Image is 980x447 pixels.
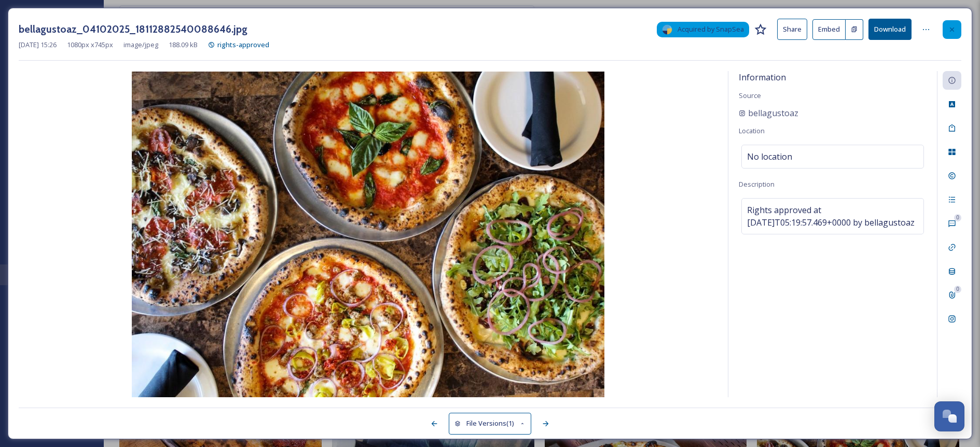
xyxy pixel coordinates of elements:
[67,40,113,50] span: 1080 px x 745 px
[739,179,775,189] span: Description
[812,19,846,40] button: Embed
[19,72,717,397] img: 1ess0l1Oy5E0LmZpak55ilpvCBDBjaU2z.jpg
[662,24,672,35] img: snapsea-logo.png
[747,204,918,229] span: Rights approved at [DATE]T05:19:57.469+0000 by bellagustoaz
[449,413,532,434] button: File Versions(1)
[217,40,269,49] span: rights-approved
[934,401,964,431] button: Open Chat
[678,24,744,34] span: Acquired by SnapSea
[169,40,198,50] span: 188.09 kB
[739,126,765,135] span: Location
[747,150,792,163] span: No location
[777,19,807,40] button: Share
[19,40,57,50] span: [DATE] 15:26
[868,19,912,40] button: Download
[739,91,761,100] span: Source
[19,22,247,37] h3: bellagustoaz_04102025_18112882540088646.jpg
[123,40,158,50] span: image/jpeg
[954,214,961,221] div: 0
[739,72,786,83] span: Information
[954,286,961,293] div: 0
[748,107,798,119] span: bellagustoaz
[739,107,798,119] a: bellagustoaz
